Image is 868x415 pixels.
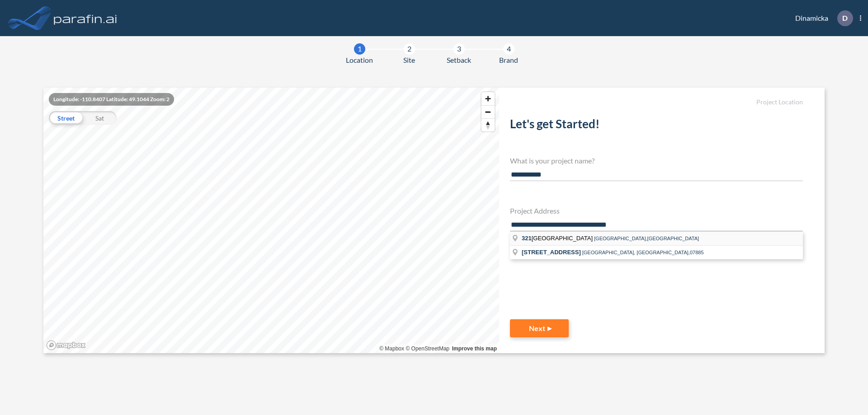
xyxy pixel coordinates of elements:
span: Site [403,55,415,65]
canvas: Map [43,88,499,353]
div: Longitude: -110.8407 Latitude: 49.1044 Zoom: 2 [49,93,174,106]
div: Street [49,111,83,125]
div: 2 [404,43,415,55]
button: Zoom out [481,105,495,118]
div: 1 [354,43,365,55]
span: Location [346,55,373,65]
a: OpenStreetMap [406,345,449,352]
span: [GEOGRAPHIC_DATA], [GEOGRAPHIC_DATA],07885 [582,250,704,255]
div: Dinamicka [782,10,861,26]
a: Mapbox [379,345,404,352]
span: [GEOGRAPHIC_DATA],[GEOGRAPHIC_DATA] [594,236,699,241]
button: Zoom in [481,92,495,105]
h4: What is your project name? [510,156,803,165]
div: 3 [453,43,465,55]
span: Zoom out [481,106,495,118]
div: 4 [503,43,514,55]
button: Next [510,319,569,337]
span: 321 [522,235,532,242]
img: logo [52,9,119,27]
p: D [842,14,848,22]
div: Sat [83,111,117,125]
h2: Let's get Started! [510,117,803,135]
a: Improve this map [452,345,497,352]
h4: Project Address [510,206,803,215]
span: Brand [499,55,518,65]
a: Mapbox homepage [46,340,86,350]
button: Reset bearing to north [481,118,495,131]
span: [STREET_ADDRESS] [522,249,581,256]
span: Setback [447,55,471,65]
span: [GEOGRAPHIC_DATA] [522,235,594,242]
h5: Project Location [510,98,803,106]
